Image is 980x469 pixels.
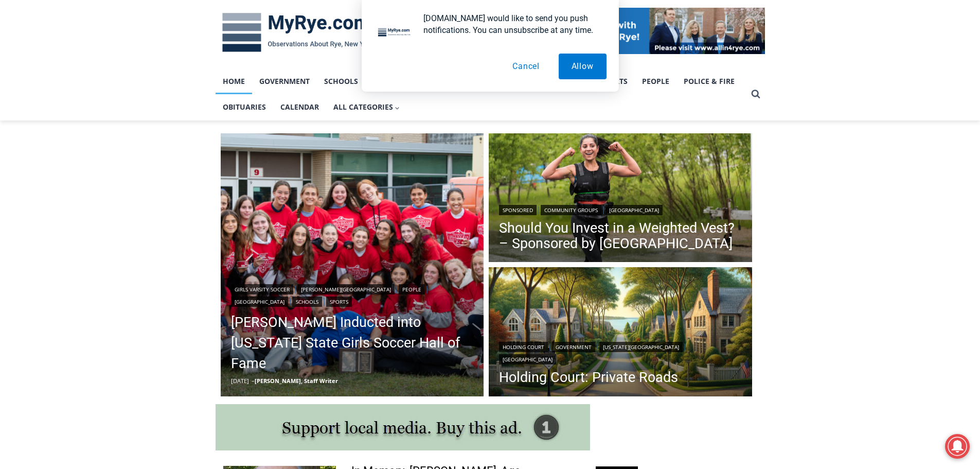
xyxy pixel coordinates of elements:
span: Intern @ [DOMAIN_NAME] [269,102,477,126]
img: notification icon [374,12,415,54]
a: Obituaries [216,94,273,120]
button: Allow [559,54,607,79]
button: View Search Form [746,85,765,103]
a: [GEOGRAPHIC_DATA] [605,205,663,215]
div: "the precise, almost orchestrated movements of cutting and assembling sushi and [PERSON_NAME] mak... [106,64,151,123]
a: Intern @ [DOMAIN_NAME] [247,100,498,128]
time: [DATE] [231,377,249,385]
a: [PERSON_NAME], Staff Writer [255,377,338,385]
a: Sports [326,297,352,307]
div: | | | [499,340,742,364]
a: [GEOGRAPHIC_DATA] [499,354,556,364]
a: Open Tues. - Sun. [PHONE_NUMBER] [1,103,103,128]
a: [US_STATE][GEOGRAPHIC_DATA] [599,342,683,352]
nav: Primary Navigation [216,68,746,120]
a: Holding Court [499,342,548,352]
a: Should You Invest in a Weighted Vest? – Sponsored by [GEOGRAPHIC_DATA] [499,220,742,251]
a: Girls Varsity Soccer [231,284,293,294]
div: | | | | | [231,282,474,307]
a: Schools [292,297,322,307]
a: Read More Rich Savage Inducted into New York State Girls Soccer Hall of Fame [221,133,484,397]
a: Community Groups [541,205,601,215]
img: DALLE 2025-09-08 Holding Court 2025-09-09 Private Roads [489,267,752,399]
a: People [399,284,425,294]
span: – [252,377,255,385]
a: [PERSON_NAME] Inducted into [US_STATE] State Girls Soccer Hall of Fame [231,312,474,374]
a: Read More Holding Court: Private Roads [489,267,752,399]
a: [GEOGRAPHIC_DATA] [231,297,288,307]
span: Open Tues. - Sun. [PHONE_NUMBER] [3,106,101,145]
button: Cancel [500,54,553,79]
a: Sponsored [499,205,537,215]
a: Calendar [273,94,326,120]
a: [PERSON_NAME][GEOGRAPHIC_DATA] [297,284,395,294]
a: Read More Should You Invest in a Weighted Vest? – Sponsored by White Plains Hospital [489,133,752,265]
img: support local media, buy this ad [216,404,590,450]
a: Government [552,342,595,352]
div: | | [499,203,742,215]
img: (PHOTO: The 2025 Rye Girls Soccer Team surrounding Head Coach Rich Savage after his induction int... [221,133,484,397]
div: "[PERSON_NAME] and I covered the [DATE] Parade, which was a really eye opening experience as I ha... [260,1,486,100]
a: Holding Court: Private Roads [499,370,742,385]
div: [DOMAIN_NAME] would like to send you push notifications. You can unsubscribe at any time. [415,12,607,36]
button: Child menu of All Categories [326,94,407,120]
img: (PHOTO: Runner with a weighted vest. Contributed.) [489,133,752,265]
